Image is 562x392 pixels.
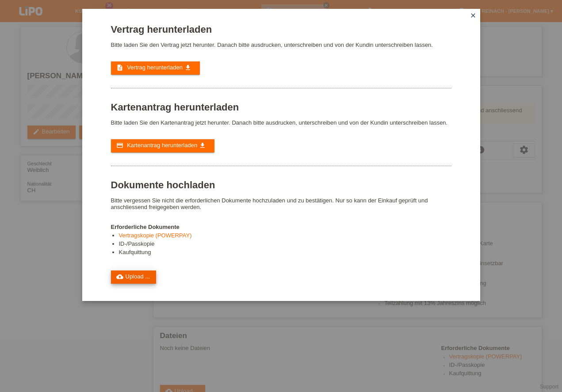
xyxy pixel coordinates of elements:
a: Vertragskopie (POWERPAY) [119,232,192,239]
p: Bitte laden Sie den Vertrag jetzt herunter. Danach bitte ausdrucken, unterschreiben und von der K... [111,42,451,48]
i: get_app [199,142,206,149]
h1: Dokumente hochladen [111,179,451,190]
h4: Erforderliche Dokumente [111,224,451,230]
li: ID-/Passkopie [119,240,451,249]
span: Vertrag herunterladen [127,64,183,71]
i: cloud_upload [116,273,123,280]
i: get_app [184,64,191,71]
i: close [470,12,477,19]
a: description Vertrag herunterladen get_app [111,61,200,75]
a: close [467,11,479,21]
p: Bitte laden Sie den Kartenantrag jetzt herunter. Danach bitte ausdrucken, unterschreiben und von ... [111,119,451,126]
h1: Vertrag herunterladen [111,24,451,35]
i: credit_card [116,142,123,149]
span: Kartenantrag herunterladen [127,142,197,148]
a: credit_card Kartenantrag herunterladen get_app [111,139,214,152]
h1: Kartenantrag herunterladen [111,102,451,113]
p: Bitte vergessen Sie nicht die erforderlichen Dokumente hochzuladen und zu bestätigen. Nur so kann... [111,197,451,210]
li: Kaufquittung [119,249,451,257]
a: cloud_uploadUpload ... [111,270,157,284]
i: description [116,64,123,71]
